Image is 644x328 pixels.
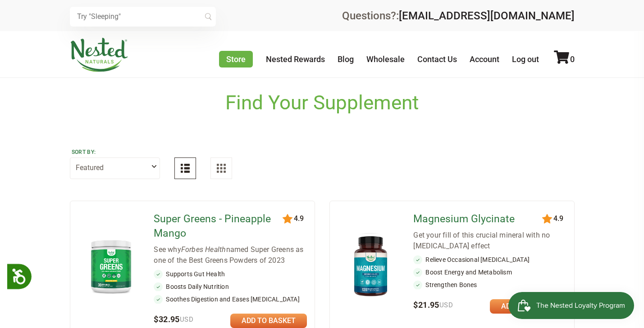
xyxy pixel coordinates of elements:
div: Questions?: [342,10,575,21]
input: Try "Sleeping" [70,7,216,27]
img: Grid [217,164,226,173]
em: Forbes Health [181,245,226,254]
span: USD [180,315,193,324]
span: 0 [570,54,575,64]
a: Account [470,54,499,64]
li: Strengthen Bones [413,280,566,289]
img: Magnesium Glycinate [344,232,397,301]
a: Wholesale [366,54,405,64]
a: Magnesium Glycinate [413,212,544,226]
a: Blog [338,54,354,64]
a: 0 [554,54,575,64]
h1: Find Your Supplement [225,91,419,114]
img: List [181,164,190,173]
img: Nested Naturals [70,38,128,72]
img: Super Greens - Pineapple Mango [85,236,137,297]
a: Super Greens - Pineapple Mango [154,212,284,241]
a: Store [219,51,253,67]
iframe: Button to open loyalty program pop-up [508,292,635,319]
li: Boosts Daily Nutrition [154,282,307,291]
a: Log out [512,54,539,64]
a: Nested Rewards [266,54,325,64]
li: Boost Energy and Metabolism [413,268,566,277]
li: Relieve Occasional [MEDICAL_DATA] [413,255,566,264]
span: $32.95 [154,315,193,324]
div: See why named Super Greens as one of the Best Greens Powders of 2023 [154,244,307,266]
a: Contact Us [417,54,457,64]
li: Soothes Digestion and Eases [MEDICAL_DATA] [154,295,307,304]
label: Sort by: [72,148,158,156]
a: [EMAIL_ADDRESS][DOMAIN_NAME] [399,9,575,22]
span: $21.95 [413,300,453,310]
span: USD [439,301,453,309]
li: Supports Gut Health [154,270,307,279]
div: Get your fill of this crucial mineral with no [MEDICAL_DATA] effect [413,230,566,252]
